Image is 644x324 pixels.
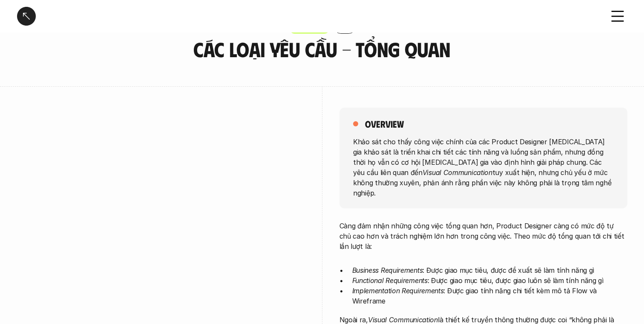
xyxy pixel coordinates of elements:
[352,276,428,285] em: Functional Requirements
[352,286,627,306] p: : Được giao tính năng chi tiết kèm mô tả Flow và Wireframe
[365,118,404,130] h5: overview
[352,266,423,274] em: Business Requirements
[352,265,627,275] p: : Được giao mục tiêu, được đề xuất sẽ làm tính năng gì
[141,38,503,61] h3: Các loại yêu cầu - Tổng quan
[353,136,614,198] p: Khảo sát cho thấy công việc chính của các Product Designer [MEDICAL_DATA] gia khảo sát là triển k...
[352,275,627,286] p: : Được giao mục tiêu, được giao luôn sẽ làm tính năng gì
[352,286,444,295] em: Implementation Requirements
[339,221,627,251] p: Càng đảm nhận những công việc tổng quan hơn, Product Designer càng có mức độ tự chủ cao hơn và tr...
[422,168,492,176] em: Visual Communication
[368,315,438,324] em: Visual Communication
